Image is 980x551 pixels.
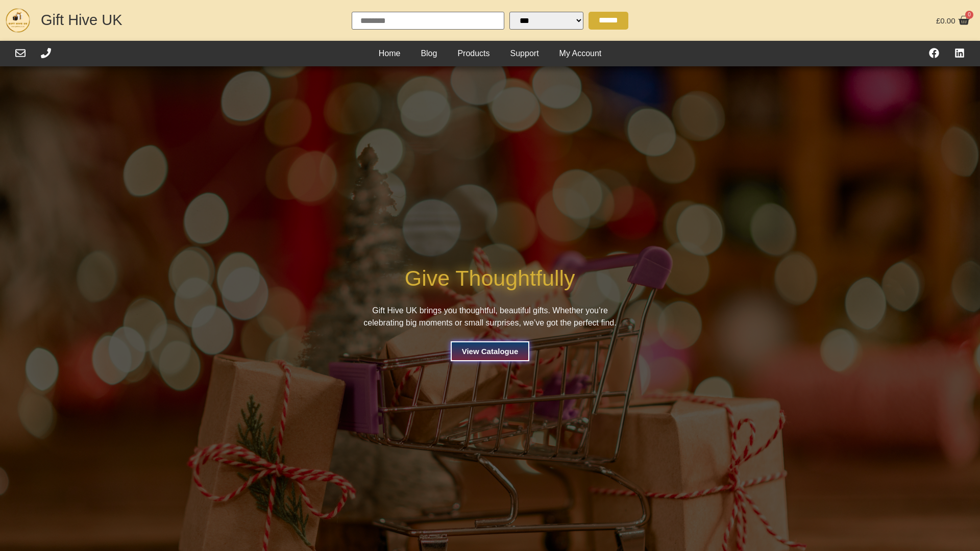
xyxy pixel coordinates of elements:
a: Products [447,46,500,61]
a: Visit our Facebook Page [929,48,939,58]
p: Gift Hive UK brings you thoughtful, beautiful gifts. Whether you’re celebrating big moments or sm... [352,305,628,329]
a: £0.00 0 [934,12,972,29]
a: Call Us [41,48,51,58]
span: 0 [965,11,973,19]
a: Blog [410,46,447,61]
a: View Catalogue [452,342,529,360]
nav: Header Menu [369,46,612,61]
a: Home [369,46,411,61]
a: Email Us [15,48,26,58]
div: Call Us [41,48,51,60]
a: Support [500,46,549,61]
a: My Account [549,46,612,61]
img: GHUK-Site-Icon-2024-2 [5,8,31,33]
a: Gift Hive UK [41,12,122,28]
span: £ [936,16,940,25]
a: Find Us On LinkedIn [954,48,965,58]
bdi: 0.00 [936,16,955,25]
span: View Catalogue [462,347,519,355]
